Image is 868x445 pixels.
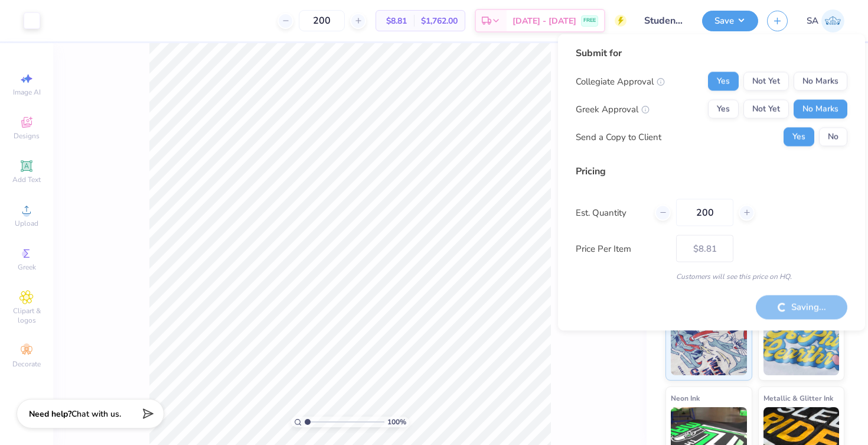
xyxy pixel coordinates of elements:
[807,9,844,33] a: SA
[743,100,789,119] button: Not Yet
[576,242,667,255] label: Price Per Item
[671,392,700,404] span: Neon Ink
[14,131,40,141] span: Designs
[583,17,596,25] span: FREE
[71,408,121,420] span: Chat with us.
[708,72,739,91] button: Yes
[708,100,739,119] button: Yes
[387,417,406,427] span: 100 %
[794,100,847,119] button: No Marks
[383,15,407,27] span: $8.81
[15,219,38,228] span: Upload
[671,316,747,375] img: Standard
[676,199,733,226] input: – –
[763,392,833,404] span: Metallic & Glitter Ink
[635,9,693,33] input: Untitled Design
[12,359,41,369] span: Decorate
[743,72,789,91] button: Not Yet
[763,316,840,375] img: Puff Ink
[29,408,71,420] strong: Need help?
[13,87,41,97] span: Image AI
[576,206,646,219] label: Est. Quantity
[702,11,758,31] button: Save
[299,10,345,31] input: – –
[18,262,36,272] span: Greek
[576,130,661,144] div: Send a Copy to Client
[819,128,847,147] button: No
[576,271,847,282] div: Customers will see this price on HQ.
[576,74,665,88] div: Collegiate Approval
[576,164,847,178] div: Pricing
[821,9,844,33] img: Simar Ahluwalia
[576,46,847,60] div: Submit for
[784,128,814,147] button: Yes
[794,72,847,91] button: No Marks
[6,306,47,325] span: Clipart & logos
[807,14,818,28] span: SA
[421,15,458,27] span: $1,762.00
[576,102,650,116] div: Greek Approval
[12,175,41,184] span: Add Text
[513,15,576,27] span: [DATE] - [DATE]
